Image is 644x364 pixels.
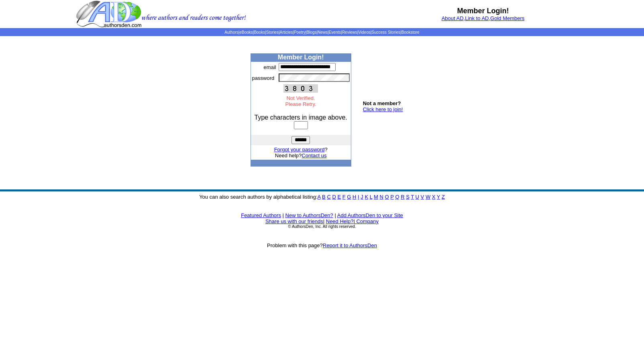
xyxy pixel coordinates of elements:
a: Authors [224,30,238,35]
a: C [327,194,330,200]
a: R [401,194,404,200]
a: Stories [266,30,279,35]
a: L [370,194,373,200]
a: Z [442,194,445,200]
a: V [421,194,424,200]
font: Need help? [275,153,327,159]
b: Member Login! [278,54,324,61]
a: P [390,194,393,200]
font: ? [274,146,328,153]
font: Problem with this page? [267,242,377,248]
a: Gold Members [490,15,524,21]
a: G [347,194,351,200]
a: J [361,194,363,200]
a: New to AuthorsDen? [285,212,333,218]
font: | [323,218,324,224]
span: | | | | | | | | | | | | [224,30,419,35]
a: Share us with our friends [265,218,323,224]
a: Y [437,194,440,200]
a: Forgot your password [274,146,325,153]
a: News [318,30,328,35]
a: Bookstore [401,30,420,35]
font: , , [442,15,525,21]
a: X [432,194,436,200]
a: About AD [442,15,464,21]
a: E [337,194,341,200]
a: Blogs [306,30,316,35]
font: email [264,64,276,70]
a: W [426,194,430,200]
b: Not a member? [363,100,401,106]
a: K [365,194,368,200]
a: T [411,194,414,200]
a: O [385,194,389,200]
font: Not Verified. Please Retry. [285,95,316,107]
a: F [342,194,346,200]
a: Need Help? [326,218,354,224]
a: Click here to join! [363,106,403,112]
a: Articles [280,30,293,35]
a: M [374,194,378,200]
a: Contact us [302,153,326,159]
a: Poetry [294,30,306,35]
a: Add AuthorsDen to your Site [337,212,403,218]
a: Success Stories [371,30,400,35]
a: Company [356,218,379,224]
a: N [380,194,383,200]
a: Books [254,30,265,35]
font: You can also search authors by alphabetical listing: [199,194,445,200]
a: Q [395,194,399,200]
a: S [406,194,410,200]
a: B [322,194,326,200]
a: Featured Authors [241,212,281,218]
a: Videos [358,30,370,35]
a: D [332,194,336,200]
a: A [318,194,321,200]
font: password [252,75,275,81]
a: Link to AD [465,15,489,21]
a: Reviews [342,30,357,35]
font: Type characters in image above. [255,114,347,121]
img: This Is CAPTCHA Image [283,84,318,93]
a: I [358,194,359,200]
font: | [283,212,284,218]
a: H [353,194,356,200]
font: | [334,212,336,218]
font: | [353,218,379,224]
a: Events [329,30,341,35]
a: U [416,194,419,200]
a: eBooks [239,30,253,35]
b: Member Login! [457,7,509,15]
a: Report it to AuthorsDen [323,242,377,248]
font: © AuthorsDen, Inc. All rights reserved. [288,224,356,229]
